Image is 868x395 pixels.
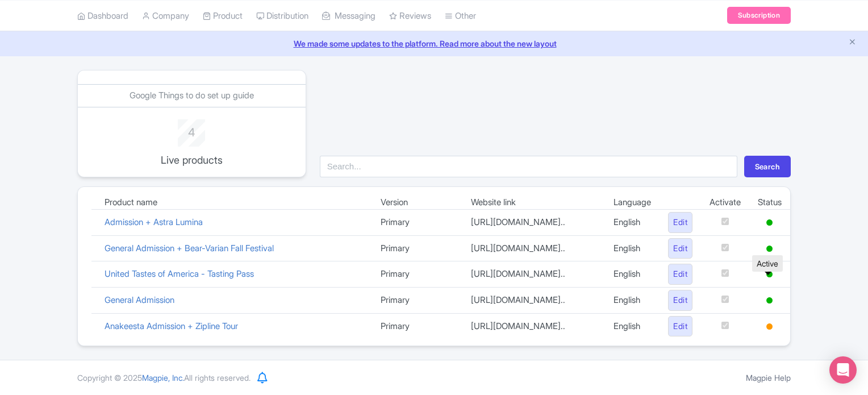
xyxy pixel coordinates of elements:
td: [URL][DOMAIN_NAME].. [462,261,605,288]
td: Activate [701,196,749,210]
td: [URL][DOMAIN_NAME].. [462,287,605,313]
td: English [605,313,660,339]
div: Copyright © 2025 All rights reserved. [70,372,257,384]
a: Edit [668,290,692,311]
a: Edit [668,264,692,285]
td: Primary [372,210,462,236]
td: Product name [96,196,372,210]
td: English [605,287,660,313]
a: United Tastes of America - Tasting Pass [105,268,254,279]
button: Close announcement [848,36,857,49]
a: Edit [668,316,692,337]
td: [URL][DOMAIN_NAME].. [462,313,605,339]
td: English [605,261,660,288]
div: Open Intercom Messenger [829,356,857,384]
div: Active [752,255,783,272]
td: Primary [372,313,462,339]
a: Magpie Help [746,373,791,382]
p: Live products [145,152,238,168]
a: General Admission + Bear-Varian Fall Festival [105,243,274,253]
td: Website link [462,196,605,210]
button: Search [744,156,791,177]
a: Edit [668,238,692,259]
td: [URL][DOMAIN_NAME].. [462,235,605,261]
td: [URL][DOMAIN_NAME].. [462,210,605,236]
td: Primary [372,261,462,288]
a: Edit [668,212,692,233]
td: English [605,235,660,261]
a: Anakeesta Admission + Zipline Tour [105,321,238,331]
td: Primary [372,235,462,261]
a: Admission + Astra Lumina [105,217,203,227]
div: 4 [145,119,238,141]
td: Version [372,196,462,210]
span: Magpie, Inc. [142,373,184,382]
a: Subscription [727,7,791,24]
td: Status [749,196,790,210]
input: Search... [320,156,737,177]
a: We made some updates to the platform. Read more about the new layout [7,38,861,49]
a: Google Things to do set up guide [130,90,254,101]
td: English [605,210,660,236]
a: General Admission [105,294,174,305]
td: Primary [372,287,462,313]
td: Language [605,196,660,210]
